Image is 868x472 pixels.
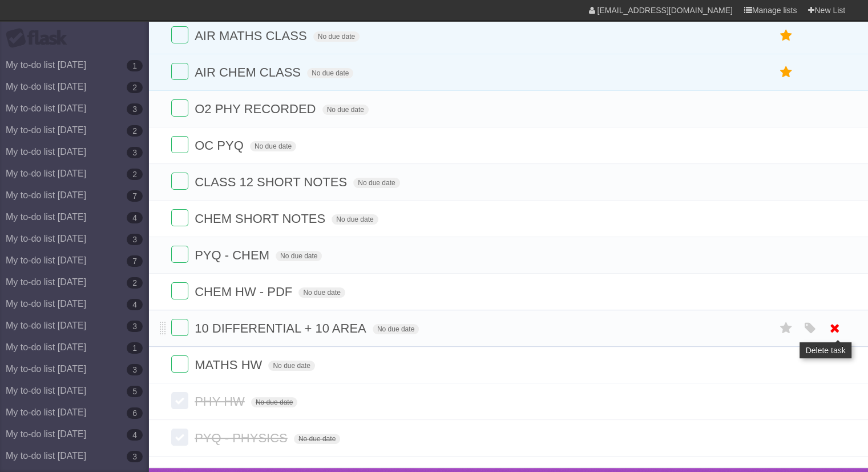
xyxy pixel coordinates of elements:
[776,63,797,82] label: Star task
[127,103,143,115] b: 3
[776,26,797,45] label: Star task
[127,169,143,180] b: 2
[294,434,340,444] span: No due date
[195,431,290,445] span: PYQ - PHYSICS
[127,386,143,397] b: 5
[353,178,399,188] span: No due date
[127,212,143,223] b: 4
[171,209,188,226] label: Done
[332,214,378,225] span: No due date
[127,125,143,137] b: 2
[127,429,143,441] b: 4
[171,99,188,117] label: Done
[127,299,143,310] b: 4
[195,175,350,189] span: CLASS 12 SHORT NOTES
[276,251,322,261] span: No due date
[776,319,797,338] label: Star task
[171,173,188,190] label: Done
[171,319,188,336] label: Done
[171,63,188,80] label: Done
[127,234,143,245] b: 3
[298,287,345,298] span: No due date
[307,68,353,78] span: No due date
[127,255,143,267] b: 7
[195,285,295,299] span: CHEM HW - PDF
[373,324,419,334] span: No due date
[195,248,272,262] span: PYQ - CHEM
[195,358,265,372] span: MATHS HW
[127,342,143,354] b: 1
[127,277,143,289] b: 2
[195,29,309,43] span: AIR MATHS CLASS
[171,246,188,263] label: Done
[127,451,143,462] b: 3
[127,407,143,419] b: 6
[195,321,369,335] span: 10 DIFFERENTIAL + 10 AREA
[195,138,247,153] span: OC PYQ
[268,361,314,371] span: No due date
[171,429,188,446] label: Done
[127,60,143,71] b: 1
[195,65,304,79] span: AIR CHEM CLASS
[171,26,188,43] label: Done
[171,136,188,153] label: Done
[127,190,143,202] b: 7
[171,355,188,373] label: Done
[171,392,188,409] label: Done
[171,282,188,299] label: Done
[251,397,297,407] span: No due date
[127,82,143,93] b: 2
[250,141,296,151] span: No due date
[127,364,143,375] b: 3
[195,394,248,409] span: PHY HW
[322,105,369,115] span: No due date
[195,211,328,226] span: CHEM SHORT NOTES
[313,31,360,42] span: No due date
[6,28,74,49] div: Flask
[127,321,143,332] b: 3
[195,102,318,116] span: O2 PHY RECORDED
[127,147,143,158] b: 3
